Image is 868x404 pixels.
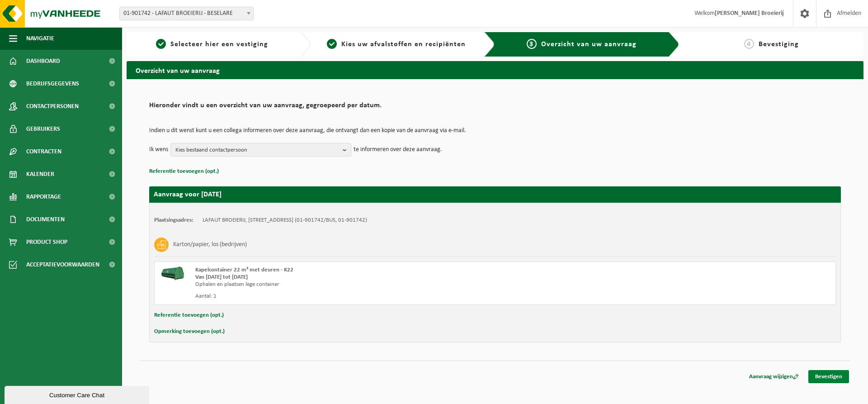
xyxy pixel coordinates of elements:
span: Bedrijfsgegevens [26,72,79,95]
p: te informeren over deze aanvraag. [354,143,442,157]
button: Referentie toevoegen (opt.) [149,166,219,177]
a: 1Selecteer hier een vestiging [131,39,293,50]
span: Rapportage [26,185,61,208]
iframe: chat widget [5,384,151,404]
span: 2 [327,39,337,49]
strong: Plaatsingsadres: [154,217,193,223]
span: Navigatie [26,27,54,50]
span: Kalender [26,163,54,185]
button: Kies bestaand contactpersoon [170,143,351,157]
span: Gebruikers [26,118,60,140]
span: Kies bestaand contactpersoon [175,143,339,157]
div: Aantal: 1 [195,293,531,300]
h2: Overzicht van uw aanvraag [127,61,863,79]
span: 1 [156,39,166,49]
span: Product Shop [26,231,67,253]
span: 01-901742 - LAFAUT BROEIERIJ - BESELARE [119,7,254,20]
a: Bevestigen [808,370,849,383]
td: LAFAUT BROEIERIJ, [STREET_ADDRESS] (01-901742/BUS, 01-901742) [203,217,367,224]
span: Dashboard [26,50,60,72]
span: Kies uw afvalstoffen en recipiënten [341,41,466,48]
p: Ik wens [149,143,168,157]
h2: Hieronder vindt u een overzicht van uw aanvraag, gegroepeerd per datum. [149,102,841,114]
img: HK-XK-22-GN-00.png [159,266,186,280]
h3: Karton/papier, los (bedrijven) [173,238,247,252]
a: 2Kies uw afvalstoffen en recipiënten [316,39,477,50]
strong: Van [DATE] tot [DATE] [195,274,248,280]
span: Overzicht van uw aanvraag [541,41,637,48]
span: Acceptatievoorwaarden [26,253,99,276]
button: Referentie toevoegen (opt.) [154,309,224,321]
span: Contracten [26,140,61,163]
button: Opmerking toevoegen (opt.) [154,326,225,337]
span: Documenten [26,208,65,231]
div: Ophalen en plaatsen lege container [195,281,531,288]
strong: [PERSON_NAME] Broeierij [715,10,784,17]
span: Kapelcontainer 22 m³ met deuren - K22 [195,267,293,273]
a: Aanvraag wijzigen [742,370,806,383]
span: Bevestiging [759,41,799,48]
span: 01-901742 - LAFAUT BROEIERIJ - BESELARE [120,7,253,20]
p: Indien u dit wenst kunt u een collega informeren over deze aanvraag, die ontvangt dan een kopie v... [149,128,841,134]
span: 4 [744,39,754,49]
span: Contactpersonen [26,95,79,118]
span: 3 [527,39,537,49]
span: Selecteer hier een vestiging [170,41,268,48]
strong: Aanvraag voor [DATE] [154,191,222,198]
